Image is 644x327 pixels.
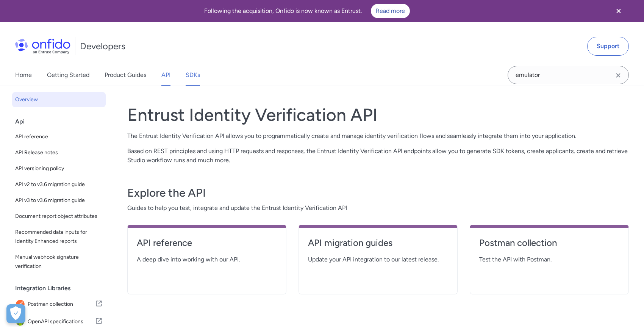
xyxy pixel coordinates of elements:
a: API v3 to v3.6 migration guide [12,193,106,208]
button: Close banner [605,2,633,20]
span: Update your API integration to our latest release. [308,255,448,264]
span: Overview [15,95,103,104]
p: The Entrust Identity Verification API allows you to programmatically create and manage identity v... [127,131,629,141]
h4: Postman collection [479,237,619,249]
a: API reference [12,129,106,144]
a: Support [587,37,629,56]
a: Document report object attributes [12,209,106,224]
span: API reference [15,132,103,141]
div: Following the acquisition, Onfido is now known as Entrust. [9,4,605,18]
a: Getting Started [47,64,89,86]
a: API migration guides [308,237,448,255]
span: Manual webhook signature verification [15,253,103,271]
a: Manual webhook signature verification [12,250,106,274]
a: Recommended data inputs for Identity Enhanced reports [12,225,106,249]
div: Cookie Preferences [6,304,25,323]
a: API reference [137,237,277,255]
a: Overview [12,92,106,107]
span: API Release notes [15,148,103,157]
h4: API migration guides [308,237,448,249]
svg: Clear search field button [614,71,623,80]
h1: Developers [80,40,125,52]
button: Open Preferences [6,304,25,323]
a: Home [15,64,32,86]
span: API v3 to v3.6 migration guide [15,196,103,205]
span: API versioning policy [15,164,103,173]
h4: API reference [137,237,277,249]
span: A deep dive into working with our API. [137,255,277,264]
a: API v2 to v3.6 migration guide [12,177,106,192]
a: Postman collection [479,237,619,255]
div: Integration Libraries [15,281,109,296]
span: Guides to help you test, integrate and update the Entrust Identity Verification API [127,203,629,213]
p: Based on REST principles and using HTTP requests and responses, the Entrust Identity Verification... [127,147,629,165]
a: SDKs [186,64,200,86]
span: API v2 to v3.6 migration guide [15,180,103,189]
a: Product Guides [105,64,146,86]
h3: Explore the API [127,185,629,200]
img: Onfido Logo [15,39,70,54]
a: API Release notes [12,145,106,160]
input: Onfido search input field [508,66,629,84]
svg: Close banner [614,6,623,16]
a: API versioning policy [12,161,106,176]
div: Api [15,114,109,129]
a: Read more [371,4,410,18]
a: IconPostman collectionPostman collection [12,296,106,313]
a: API [161,64,170,86]
span: Document report object attributes [15,212,103,221]
span: Recommended data inputs for Identity Enhanced reports [15,228,103,246]
h1: Entrust Identity Verification API [127,104,629,125]
span: OpenAPI specifications [28,316,95,327]
span: Postman collection [28,299,95,310]
img: IconPostman collection [15,299,28,310]
span: Test the API with Postman. [479,255,619,264]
